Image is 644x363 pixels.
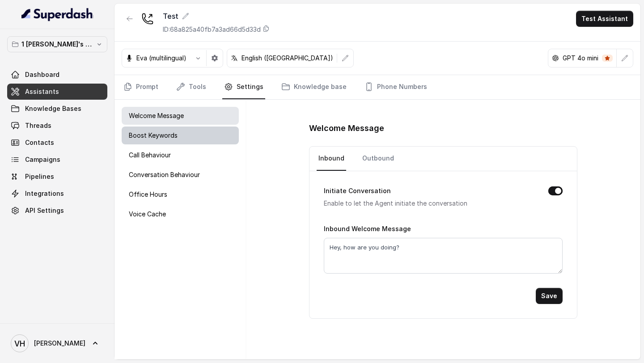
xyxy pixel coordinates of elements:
[7,135,107,151] a: Contacts
[25,189,64,198] span: Integrations
[25,104,81,113] span: Knowledge Bases
[25,121,51,130] span: Threads
[563,54,598,63] p: GPT 4o mini
[163,25,261,34] p: ID: 68a825a40fb7a3ad66d5d33d
[7,186,107,202] a: Integrations
[21,7,93,21] img: light.svg
[7,118,107,134] a: Threads
[241,54,333,63] p: English ([GEOGRAPHIC_DATA])
[122,75,633,99] nav: Tabs
[25,172,54,181] span: Pipelines
[129,210,166,219] p: Voice Cache
[129,111,184,120] p: Welcome Message
[129,190,167,199] p: Office Hours
[7,169,107,185] a: Pipelines
[25,206,64,215] span: API Settings
[129,170,200,179] p: Conversation Behaviour
[122,75,160,99] a: Prompt
[7,101,107,117] a: Knowledge Bases
[25,70,59,79] span: Dashboard
[14,339,25,348] text: VH
[360,147,396,171] a: Outbound
[174,75,208,99] a: Tools
[7,152,107,168] a: Campaigns
[25,87,59,96] span: Assistants
[7,203,107,219] a: API Settings
[324,238,563,274] textarea: Hey, how are you doing?
[363,75,429,99] a: Phone Numbers
[25,155,60,164] span: Campaigns
[317,147,346,171] a: Inbound
[552,55,559,62] svg: openai logo
[129,131,178,140] p: Boost Keywords
[324,186,391,196] label: Initiate Conversation
[324,225,411,232] label: Inbound Welcome Message
[324,198,534,209] p: Enable to let the Agent initiate the conversation
[7,36,107,52] button: 1 [PERSON_NAME]'s Workspace
[7,331,107,356] a: [PERSON_NAME]
[163,11,270,21] div: Test
[25,138,54,147] span: Contacts
[7,84,107,100] a: Assistants
[34,339,85,348] span: [PERSON_NAME]
[222,75,265,99] a: Settings
[317,147,570,171] nav: Tabs
[309,121,577,135] h1: Welcome Message
[21,39,93,50] p: 1 [PERSON_NAME]'s Workspace
[7,67,107,83] a: Dashboard
[129,151,171,160] p: Call Behaviour
[536,288,563,304] button: Save
[576,11,633,27] button: Test Assistant
[136,54,186,63] p: Eva (multilingual)
[280,75,348,99] a: Knowledge base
